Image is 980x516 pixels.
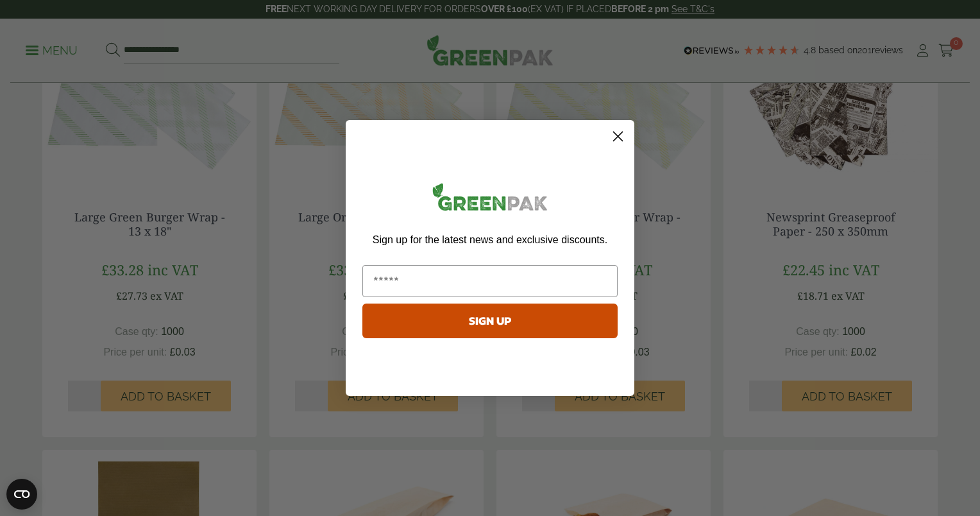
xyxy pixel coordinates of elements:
[362,178,618,221] img: greenpak_logo
[6,479,37,510] button: Open CMP widget
[607,125,629,148] button: Close dialog
[362,265,618,297] input: Email
[362,304,618,338] button: SIGN UP
[373,234,607,245] span: Sign up for the latest news and exclusive discounts.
